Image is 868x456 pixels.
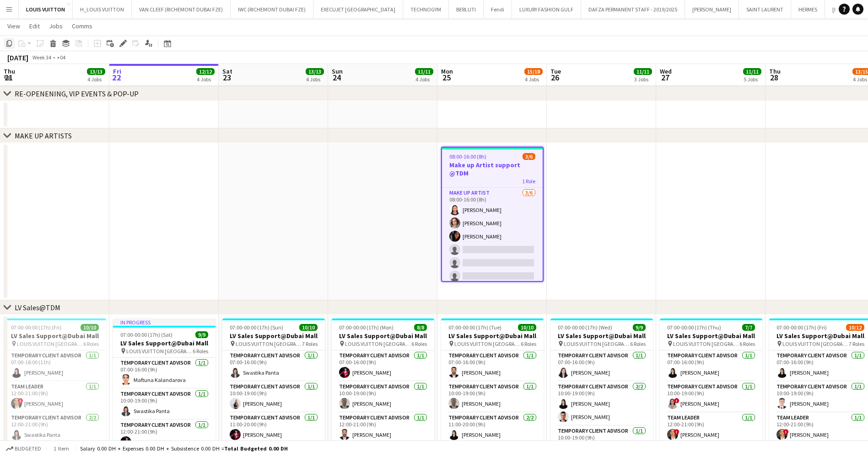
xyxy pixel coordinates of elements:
[411,340,427,347] span: 6 Roles
[50,445,72,452] span: 1 item
[113,420,216,451] app-card-role: Temporary Client Advisor1/112:00-21:00 (9h)[PERSON_NAME]
[49,22,63,30] span: Jobs
[4,20,24,32] a: View
[4,382,106,413] app-card-role: Team Leader1/112:00-21:00 (9h)![PERSON_NAME]
[113,358,216,389] app-card-role: Temporary Client Advisor1/107:00-16:00 (9h)Maftuna Kalandarova
[222,350,325,382] app-card-role: Temporary Client Advisor1/107:00-16:00 (9h)Swastika Panta
[441,67,453,75] span: Mon
[441,318,544,454] app-job-card: 07:00-00:00 (17h) (Tue)10/10LV Sales Support@Dubai Mall LOUIS VUITTON [GEOGRAPHIC_DATA] - [GEOGRA...
[673,340,739,347] span: LOUIS VUITTON [GEOGRAPHIC_DATA] - [GEOGRAPHIC_DATA]
[523,153,535,160] span: 3/6
[441,332,544,340] h3: LV Sales Support@Dubai Mall
[442,188,543,285] app-card-role: Make up artist3/608:00-16:00 (8h)[PERSON_NAME][PERSON_NAME][PERSON_NAME]
[18,398,23,403] span: !
[414,324,427,331] span: 8/8
[332,350,434,382] app-card-role: Temporary Client Advisor1/107:00-16:00 (9h)[PERSON_NAME]
[550,332,653,340] h3: LV Sales Support@Dubai Mall
[4,350,106,382] app-card-role: Temporary Client Advisor1/107:00-18:00 (11h)[PERSON_NAME]
[442,161,543,177] h3: Make up Artist support @TDM
[306,68,324,75] span: 13/13
[743,68,761,75] span: 11/11
[332,382,434,413] app-card-role: Temporary Client Advisor1/110:00-19:00 (9h)[PERSON_NAME]
[449,0,484,18] button: BERLUTI
[80,445,288,452] div: Salary 0.00 DH + Expenses 0.00 DH + Subsistence 0.00 DH =
[332,318,434,454] div: 07:00-00:00 (17h) (Mon)8/8LV Sales Support@Dubai Mall LOUIS VUITTON [GEOGRAPHIC_DATA] - [GEOGRAPH...
[630,340,646,347] span: 6 Roles
[658,72,672,83] span: 27
[222,318,325,454] app-job-card: 07:00-00:00 (17h) (Sun)10/10LV Sales Support@Dubai Mall LOUIS VUITTON [GEOGRAPHIC_DATA] - [GEOGRA...
[7,22,20,30] span: View
[4,67,15,75] span: Thu
[19,0,73,18] button: LOUIS VUITTON
[15,131,72,140] div: MAKE UP ARTISTS
[441,350,544,382] app-card-role: Temporary Client Advisor1/107:00-16:00 (9h)[PERSON_NAME]
[440,72,453,83] span: 25
[15,445,41,452] span: Budgeted
[441,147,544,282] app-job-card: 08:00-16:00 (8h)3/6Make up Artist support @TDM1 RoleMake up artist3/608:00-16:00 (8h)[PERSON_NAME...
[634,68,652,75] span: 11/11
[113,318,216,454] app-job-card: In progress07:00-00:00 (17h) (Sat)9/9LV Sales Support@Dubai Mall LOUIS VUITTON [GEOGRAPHIC_DATA] ...
[345,340,411,347] span: LOUIS VUITTON [GEOGRAPHIC_DATA] - [GEOGRAPHIC_DATA]
[113,67,121,75] span: Fri
[332,332,434,340] h3: LV Sales Support@Dubai Mall
[193,348,208,355] span: 6 Roles
[120,331,173,338] span: 07:00-00:00 (17h) (Sat)
[581,0,685,18] button: DAFZA PERMANENT STAFF - 2019/2025
[550,318,653,454] app-job-card: 07:00-00:00 (17h) (Wed)9/9LV Sales Support@Dubai Mall LOUIS VUITTON [GEOGRAPHIC_DATA] - [GEOGRAPH...
[634,76,652,83] div: 3 Jobs
[783,429,789,435] span: !
[15,303,60,312] div: LV Sales@TDM
[549,72,561,83] span: 26
[83,340,99,347] span: 6 Roles
[403,0,449,18] button: TECHNOGYM
[525,76,542,83] div: 4 Jobs
[196,68,215,75] span: 12/12
[674,398,679,403] span: !
[742,324,755,331] span: 7/7
[113,318,216,326] div: In progress
[846,324,864,331] span: 10/12
[68,20,96,32] a: Comms
[113,389,216,420] app-card-role: Temporary Client Advisor1/110:00-19:00 (9h)Swastika Panta
[2,72,15,83] span: 21
[550,67,561,75] span: Tue
[4,332,106,340] h3: LV Sales Support@Dubai Mall
[17,340,83,347] span: LOUIS VUITTON [GEOGRAPHIC_DATA] - [GEOGRAPHIC_DATA]
[339,324,394,331] span: 07:00-00:00 (17h) (Mon)
[522,178,535,185] span: 1 Role
[231,0,313,18] button: IWC (RICHEMONT DUBAI FZE)
[550,350,653,382] app-card-role: Temporary Client Advisor1/107:00-16:00 (9h)[PERSON_NAME]
[112,72,121,83] span: 22
[564,340,630,347] span: LOUIS VUITTON [GEOGRAPHIC_DATA] - [GEOGRAPHIC_DATA]
[524,68,543,75] span: 15/18
[558,324,612,331] span: 07:00-00:00 (17h) (Wed)
[4,318,106,454] app-job-card: 07:00-00:00 (17h) (Fri)10/10LV Sales Support@Dubai Mall LOUIS VUITTON [GEOGRAPHIC_DATA] - [GEOGRA...
[26,20,43,32] a: Edit
[667,324,721,331] span: 07:00-00:00 (17h) (Thu)
[132,0,231,18] button: VAN CLEEF (RICHEMONT DUBAI FZE)
[739,0,791,18] button: SAINT LAURENT
[454,340,521,347] span: LOUIS VUITTON [GEOGRAPHIC_DATA] - [GEOGRAPHIC_DATA]
[782,340,849,347] span: LOUIS VUITTON [GEOGRAPHIC_DATA] - [GEOGRAPHIC_DATA]
[222,382,325,413] app-card-role: Temporary Client Advisor1/110:00-19:00 (9h)[PERSON_NAME]
[45,20,66,32] a: Jobs
[72,22,92,30] span: Comms
[332,413,434,444] app-card-role: Temporary Client Advisor1/112:00-21:00 (9h)[PERSON_NAME]
[222,413,325,444] app-card-role: Temporary Client Advisor1/111:00-20:00 (9h)[PERSON_NAME]
[448,324,501,331] span: 07:00-00:00 (17h) (Tue)
[685,0,739,18] button: [PERSON_NAME]
[126,348,193,355] span: LOUIS VUITTON [GEOGRAPHIC_DATA] - [GEOGRAPHIC_DATA]
[660,350,762,382] app-card-role: Temporary Client Advisor1/107:00-16:00 (9h)[PERSON_NAME]
[739,340,755,347] span: 6 Roles
[29,22,40,30] span: Edit
[5,444,43,454] button: Budgeted
[660,318,762,454] app-job-card: 07:00-00:00 (17h) (Thu)7/7LV Sales Support@Dubai Mall LOUIS VUITTON [GEOGRAPHIC_DATA] - [GEOGRAPH...
[57,54,65,61] div: +04
[15,89,139,98] div: RE-OPENENING, VIP EVENTS & POP-UP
